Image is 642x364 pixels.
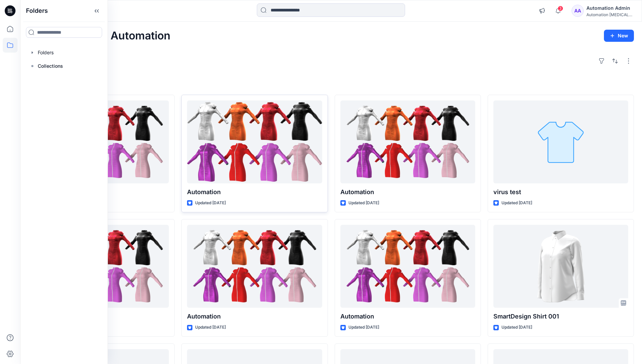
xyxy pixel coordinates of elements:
p: virus test [493,187,628,197]
p: Collections [38,62,63,70]
p: Updated [DATE] [501,324,532,331]
p: Updated [DATE] [195,200,226,207]
a: Automation [187,225,322,308]
h4: Styles [28,80,634,88]
div: Automation [MEDICAL_DATA]... [586,12,634,17]
p: Automation [340,312,475,321]
p: SmartDesign Shirt 001 [493,312,628,321]
div: Automation Admin [586,4,634,12]
a: Automation [340,225,475,308]
p: Automation [340,187,475,197]
a: virus test [493,100,628,184]
a: SmartDesign Shirt 001 [493,225,628,308]
a: Automation [340,100,475,184]
div: AA [572,5,584,17]
p: Automation [187,187,322,197]
p: Updated [DATE] [195,324,226,331]
span: 3 [558,6,563,11]
p: Updated [DATE] [348,324,379,331]
p: Updated [DATE] [348,200,379,207]
p: Automation [187,312,322,321]
a: Automation [187,100,322,184]
p: Updated [DATE] [501,200,532,207]
button: New [604,30,634,42]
